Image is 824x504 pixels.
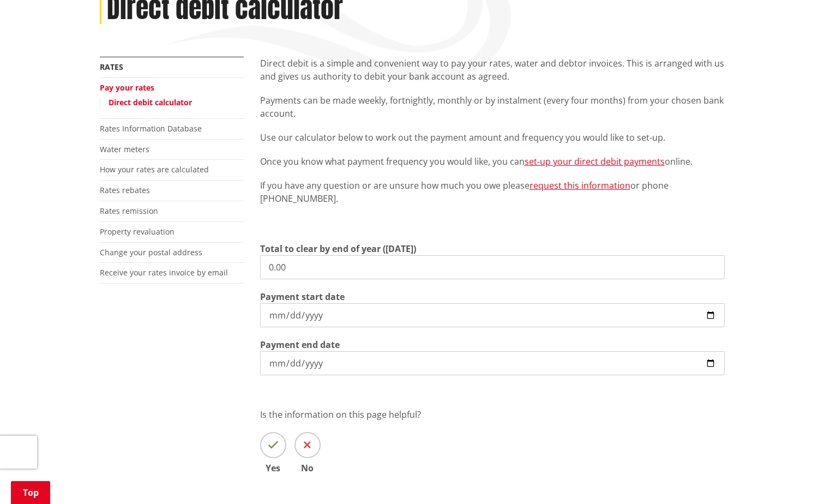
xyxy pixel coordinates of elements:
[260,179,725,205] p: If you have any question or are unsure how much you owe please or phone [PHONE_NUMBER].
[260,155,725,168] p: Once you know what payment frequency you would like, you can online.
[100,82,154,93] a: Pay your rates
[260,408,725,421] p: Is the information on this page helpful?
[100,62,123,72] a: Rates
[294,464,321,472] span: No
[260,242,416,255] label: Total to clear by end of year ([DATE])
[100,164,209,175] a: How your rates are calculated
[100,206,158,216] a: Rates remission
[100,185,150,195] a: Rates rebates
[109,97,192,107] a: Direct debit calculator
[260,57,725,83] p: Direct debit is a simple and convenient way to pay your rates, water and debtor invoices. This is...
[260,464,286,472] span: Yes
[530,179,630,191] a: request this information
[260,131,725,144] p: Use our calculator below to work out the payment amount and frequency you would like to set-up.
[11,481,50,504] a: Top
[100,247,202,257] a: Change your postal address
[100,226,175,237] a: Property revaluation
[260,94,725,120] p: Payments can be made weekly, fortnightly, monthly or by instalment (every four months) from your ...
[100,267,228,278] a: Receive your rates invoice by email
[260,338,340,351] label: Payment end date
[525,155,665,167] a: set-up your direct debit payments
[100,123,202,134] a: Rates Information Database
[260,290,345,303] label: Payment start date
[774,458,813,497] iframe: Messenger Launcher
[100,144,149,154] a: Water meters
